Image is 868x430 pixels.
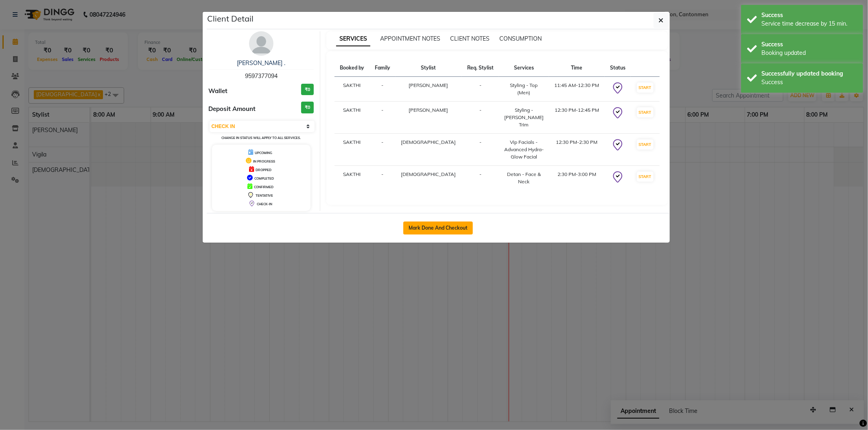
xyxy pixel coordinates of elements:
span: IN PROGRESS [253,159,275,163]
span: SERVICES [336,32,370,46]
div: Detan - Face & Neck [504,171,544,185]
th: Stylist [396,59,462,77]
span: 9597377094 [245,72,278,80]
a: [PERSON_NAME] . [237,59,285,67]
th: Services [499,59,549,77]
span: Wallet [209,87,228,96]
button: START [637,83,654,93]
h3: ₹0 [301,84,314,96]
span: [DEMOGRAPHIC_DATA] [401,139,456,145]
span: TENTATIVE [256,193,273,198]
span: Deposit Amount [209,104,256,114]
span: UPCOMING [255,151,272,155]
div: Success [761,78,857,87]
button: START [637,172,654,182]
button: START [637,139,654,150]
span: [DEMOGRAPHIC_DATA] [401,171,456,177]
button: Mark Done And Checkout [403,222,473,235]
h3: ₹0 [301,102,314,113]
td: SAKTHI [335,134,370,166]
td: - [462,102,499,134]
div: Styling - [PERSON_NAME] Trim [504,106,544,128]
div: Vip Facials - Advanced Hydra-Glow Facial [504,139,544,161]
td: 2:30 PM-3:00 PM [549,166,605,191]
th: Booked by [335,59,370,77]
td: 11:45 AM-12:30 PM [549,77,605,102]
span: APPOINTMENT NOTES [380,35,440,42]
span: DROPPED [256,168,271,172]
div: Styling - Top (Men) [504,82,544,96]
td: - [370,134,396,166]
span: CLIENT NOTES [450,35,490,42]
td: SAKTHI [335,166,370,191]
button: START [637,107,654,117]
td: - [370,102,396,134]
td: - [462,77,499,102]
div: Successfully updated booking [761,69,857,78]
span: [PERSON_NAME] [409,107,448,113]
th: Status [605,59,631,77]
span: CONSUMPTION [499,35,542,42]
img: avatar [249,31,273,56]
div: Success [761,40,857,49]
td: - [370,77,396,102]
th: Req. Stylist [462,59,499,77]
th: Time [549,59,605,77]
td: SAKTHI [335,102,370,134]
td: - [462,166,499,191]
span: CONFIRMED [254,185,273,189]
td: 12:30 PM-2:30 PM [549,134,605,166]
td: 12:30 PM-12:45 PM [549,102,605,134]
td: - [462,134,499,166]
span: COMPLETED [254,176,274,180]
div: Success [761,11,857,20]
th: Family [370,59,396,77]
h5: Client Detail [208,13,254,25]
small: Change in status will apply to all services. [221,136,301,140]
span: CHECK-IN [257,202,272,206]
div: Service time decrease by 15 min. [761,20,857,28]
td: SAKTHI [335,77,370,102]
td: - [370,166,396,191]
div: Booking updated [761,49,857,57]
span: [PERSON_NAME] [409,82,448,88]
